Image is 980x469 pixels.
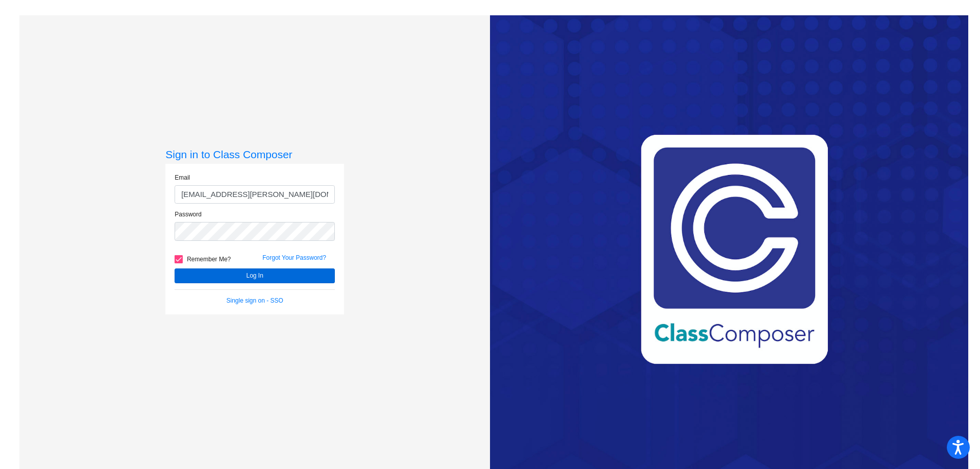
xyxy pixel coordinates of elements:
[187,253,231,265] span: Remember Me?
[165,148,344,161] h3: Sign in to Class Composer
[262,254,326,261] a: Forgot Your Password?
[227,297,283,304] a: Single sign on - SSO
[175,173,190,182] label: Email
[175,210,202,219] label: Password
[175,268,335,283] button: Log In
